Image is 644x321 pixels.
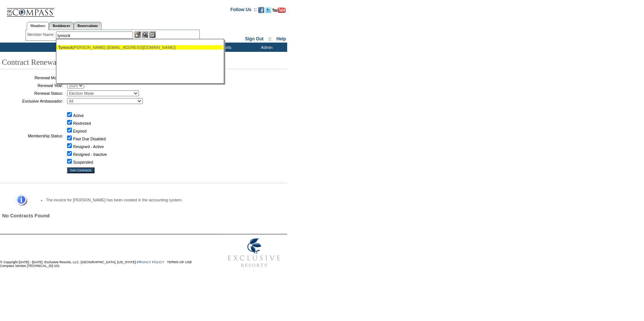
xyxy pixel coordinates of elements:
[142,31,148,38] img: View
[11,194,27,206] img: Information Message
[2,90,63,96] td: Renewal Status:
[135,31,141,38] img: b_edit.gif
[258,9,264,14] a: Become our fan on Facebook
[73,121,91,126] label: Restricted
[269,36,272,41] span: ::
[2,83,63,88] td: Renewal Year:
[272,7,286,13] img: Subscribe to our YouTube Channel
[276,36,286,41] a: Help
[221,234,287,271] img: Exclusive Resorts
[245,36,263,41] a: Sign Out
[73,144,104,149] label: Resigned - Active
[49,22,74,30] a: Residences
[2,75,63,81] td: Renewal Month:
[73,137,106,141] label: Past Due Disabled
[2,213,50,218] span: No Contracts Found
[272,9,286,14] a: Subscribe to our YouTube Channel
[2,106,63,165] td: Membership Status:
[73,113,84,118] label: Active
[73,160,93,164] label: Suspended
[74,22,102,30] a: Reservations
[265,7,271,13] img: Follow us on Twitter
[245,43,287,52] td: Admin
[58,45,221,50] div: [PERSON_NAME] ([EMAIL_ADDRESS][DOMAIN_NAME])
[137,260,164,264] a: PRIVACY POLICY
[149,31,156,38] img: Reservations
[230,6,257,15] td: Follow Us ::
[167,260,192,264] a: TERMS OF USE
[258,7,264,13] img: Become our fan on Facebook
[67,167,94,173] input: Get Contracts
[27,22,49,30] a: Members
[46,198,274,202] li: The invoice for [PERSON_NAME] has been created in the accounting system.
[265,9,271,14] a: Follow us on Twitter
[58,45,73,50] span: Tymock
[73,129,86,133] label: Expired
[6,2,54,17] img: Compass Home
[2,98,63,104] td: Exclusive Ambassador:
[73,152,107,157] label: Resigned - Inactive
[27,31,56,38] div: Member Name:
